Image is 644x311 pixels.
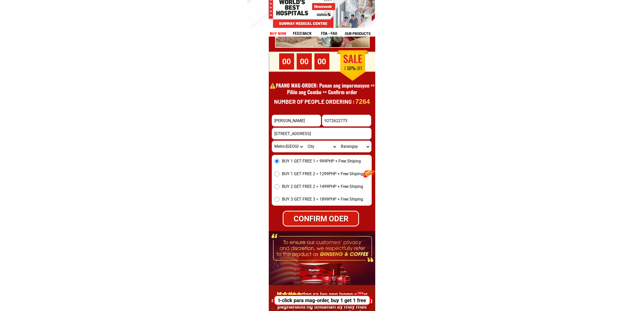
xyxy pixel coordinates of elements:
div: CONFIRM ODER [283,213,358,224]
span: BUY 1 GET FREE 1 = 999PHP + Free Shiping [282,158,361,164]
input: Input address [272,128,371,139]
select: Select province [272,141,305,152]
h1: fda - FAQ [321,30,349,36]
span: BUY 1 GET FREE 2 = 1299PHP + Free Shiping [282,171,363,177]
span: BUY 3 GET FREE 3 = 1899PHP + Free Shiping [282,196,363,202]
select: Select district [305,141,338,152]
h1: our products [345,31,374,37]
p: 7264 [356,97,370,106]
input: BUY 3 GET FREE 3 = 1899PHP + Free Shiping [274,197,279,202]
h1: buy now [270,31,286,37]
select: Select commune [338,141,371,152]
h1: ⚠️️PAANO MAG-ORDER: Punan ang impormasyon >> Piliin ang Combo >> Confirm order [269,82,375,102]
span: BUY 2 GET FREE 2 = 1499PHP + Free Shiping [282,184,363,190]
input: Input phone_number [322,115,371,126]
h1: feed back [293,30,320,36]
input: BUY 1 GET FREE 1 = 999PHP + Free Shiping [274,159,279,164]
input: Input full_name [272,115,321,126]
div: I-click para mag-order, buy 1 get 1 free [274,297,368,304]
input: BUY 2 GET FREE 2 = 1499PHP + Free Shiping [274,184,279,189]
input: BUY 1 GET FREE 2 = 1299PHP + Free Shiping [274,171,279,176]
